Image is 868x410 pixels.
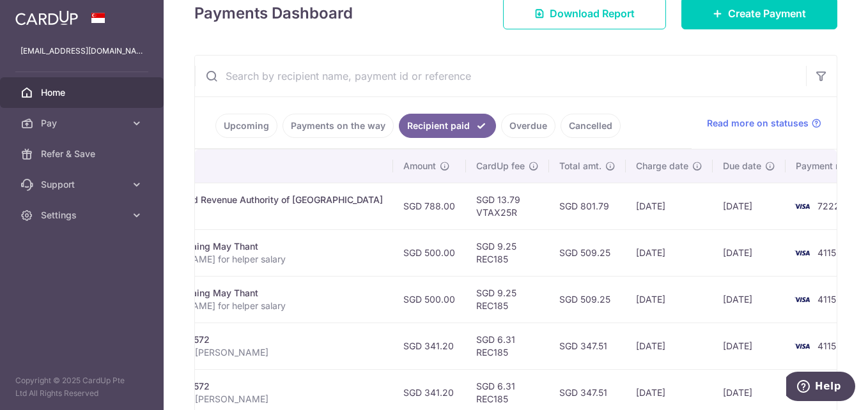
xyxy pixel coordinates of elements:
td: SGD 347.51 [549,323,626,369]
div: Helper Salary. Khaing May Thant [118,240,383,253]
div: Condo & MCST. 2572 [118,333,383,346]
p: From [PERSON_NAME] for helper salary [118,253,383,266]
th: Payment details [108,149,393,183]
p: [DATE] HENG KIA [PERSON_NAME] [118,346,383,359]
td: SGD 341.20 [393,323,466,369]
img: Bank Card [789,338,815,354]
p: [EMAIL_ADDRESS][DOMAIN_NAME] [20,45,143,57]
p: S6924271E [118,206,383,219]
span: Due date [723,160,761,172]
p: [DATE] HENG KIA [PERSON_NAME] [118,393,383,406]
a: Cancelled [561,114,621,138]
td: SGD 801.79 [549,183,626,229]
td: [DATE] [713,183,786,229]
td: SGD 788.00 [393,183,466,229]
td: [DATE] [713,229,786,276]
span: Read more on statuses [707,117,809,130]
td: [DATE] [713,323,786,369]
td: [DATE] [713,276,786,323]
a: Payments on the way [283,114,394,138]
a: Read more on statuses [707,117,821,130]
span: Create Payment [728,6,806,21]
h4: Payments Dashboard [194,2,353,25]
input: Search by recipient name, payment id or reference [195,56,806,96]
td: [DATE] [626,229,713,276]
iframe: Opens a widget where you can find more information [786,372,855,404]
span: Amount [403,160,436,172]
div: Income Tax. Inland Revenue Authority of [GEOGRAPHIC_DATA] [118,194,383,206]
td: SGD 13.79 VTAX25R [466,183,549,229]
td: [DATE] [626,323,713,369]
a: Upcoming [215,114,277,138]
span: Home [41,86,125,99]
span: Download Report [550,6,635,21]
span: Support [41,178,125,191]
div: Condo & MCST. 2572 [118,380,383,393]
td: [DATE] [626,276,713,323]
p: From [PERSON_NAME] for helper salary [118,300,383,312]
span: 4115 [818,247,836,258]
a: Overdue [501,114,555,138]
td: SGD 500.00 [393,229,466,276]
td: SGD 9.25 REC185 [466,229,549,276]
a: Recipient paid [399,114,496,138]
span: 4115 [818,340,836,351]
td: SGD 509.25 [549,276,626,323]
img: CardUp [15,10,78,26]
span: 7222 [818,201,840,211]
img: Bank Card [789,245,815,261]
span: Total amt. [559,160,601,172]
span: Charge date [636,160,688,172]
span: Settings [41,209,125,222]
td: [DATE] [626,183,713,229]
td: SGD 500.00 [393,276,466,323]
span: Refer & Save [41,148,125,160]
span: 4115 [818,294,836,305]
div: Helper Salary. Khaing May Thant [118,287,383,300]
td: SGD 509.25 [549,229,626,276]
img: Bank Card [789,199,815,214]
span: CardUp fee [476,160,525,172]
td: SGD 6.31 REC185 [466,323,549,369]
span: Pay [41,117,125,130]
td: SGD 9.25 REC185 [466,276,549,323]
img: Bank Card [789,292,815,307]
